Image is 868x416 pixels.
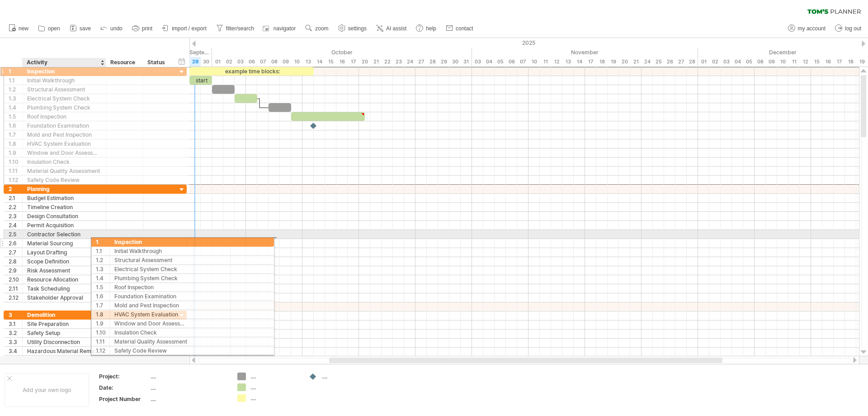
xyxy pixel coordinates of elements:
div: example time blocks: [189,67,314,76]
div: Thursday, 20 November 2025 [619,57,630,67]
div: 2.5 [9,230,22,239]
div: 2.11 [9,284,22,293]
div: Electrical System Check [27,94,101,103]
div: Friday, 3 October 2025 [235,57,246,67]
span: contact [456,25,473,32]
div: 2.7 [9,248,22,257]
div: Thursday, 27 November 2025 [675,57,687,67]
div: Monday, 29 September 2025 [189,57,201,67]
div: 2.6 [9,239,22,248]
div: Safety Code Review [27,176,101,184]
div: Thursday, 9 October 2025 [280,57,291,67]
div: .... [151,384,226,392]
span: my account [798,25,826,32]
div: Wednesday, 8 October 2025 [269,57,280,67]
div: Wednesday, 26 November 2025 [664,57,675,67]
div: 2.1 [9,194,22,202]
div: Project Number [99,395,149,403]
div: Tuesday, 28 October 2025 [427,57,438,67]
div: Wednesday, 10 December 2025 [777,57,788,67]
a: save [67,23,94,34]
div: .... [151,395,226,403]
a: log out [833,23,864,34]
div: Risk Assessment [27,266,101,275]
div: Foundation Examination [27,121,101,130]
div: Date: [99,384,149,392]
div: Layout Drafting [27,248,101,257]
div: 2.2 [9,203,22,211]
div: Tuesday, 14 October 2025 [314,57,325,67]
a: my account [786,23,828,34]
div: Site Preparation [27,320,101,328]
div: Monday, 27 October 2025 [415,57,427,67]
div: 1.2 [9,85,22,94]
div: Window and Door Assessment [27,148,101,157]
span: log out [845,25,861,32]
div: .... [250,394,300,402]
div: 2.3 [9,212,22,220]
div: Resource Allocation [27,275,101,284]
div: Mold and Pest Inspection [27,130,101,139]
div: Monday, 10 November 2025 [528,57,540,67]
div: Thursday, 16 October 2025 [336,57,348,67]
div: Material Quality Assessment [27,167,101,175]
div: Insulation Check [27,158,101,166]
span: settings [348,25,367,32]
div: 1.8 [9,139,22,148]
div: 1.4 [9,103,22,112]
div: Monday, 13 October 2025 [302,57,314,67]
div: 2.4 [9,221,22,230]
div: 2.12 [9,293,22,302]
div: Monday, 8 December 2025 [755,57,766,67]
div: Wednesday, 12 November 2025 [551,57,562,67]
a: contact [443,23,476,34]
div: Monday, 15 December 2025 [811,57,822,67]
div: Friday, 5 December 2025 [743,57,755,67]
div: Monday, 20 October 2025 [359,57,370,67]
span: undo [110,25,123,32]
div: Inspection [27,67,101,76]
div: Project: [99,373,149,380]
div: Monday, 24 November 2025 [642,57,653,67]
a: new [6,23,31,34]
div: Friday, 24 October 2025 [404,57,415,67]
div: Safety Setup [27,329,101,337]
div: 1.10 [9,158,22,166]
div: 1.7 [9,130,22,139]
div: Monday, 3 November 2025 [472,57,483,67]
div: 2.9 [9,266,22,275]
a: navigator [261,23,298,34]
div: Tuesday, 11 November 2025 [540,57,551,67]
div: Demolition [27,311,101,319]
div: Resource [110,58,138,67]
div: 3 [9,311,22,319]
div: 3.2 [9,329,22,337]
div: Scope Definition [27,257,101,266]
span: zoom [315,25,328,32]
span: open [48,25,60,32]
div: 1.3 [9,94,22,103]
div: 2.8 [9,257,22,266]
div: Friday, 31 October 2025 [461,57,472,67]
div: November 2025 [472,48,698,57]
span: new [19,25,28,32]
div: Wednesday, 1 October 2025 [212,57,223,67]
div: Wednesday, 29 October 2025 [438,57,449,67]
div: Interior Strip Out [27,356,101,364]
div: Thursday, 13 November 2025 [562,57,574,67]
span: AI assist [386,25,406,32]
div: Planning [27,185,101,193]
div: Tuesday, 9 December 2025 [766,57,777,67]
div: Thursday, 4 December 2025 [732,57,743,67]
div: 2 [9,185,22,193]
div: Wednesday, 19 November 2025 [608,57,619,67]
div: Task Scheduling [27,284,101,293]
div: Permit Acquisition [27,221,101,230]
div: Tuesday, 16 December 2025 [822,57,834,67]
div: Tuesday, 4 November 2025 [483,57,495,67]
div: Budget Estimation [27,194,101,202]
div: Wednesday, 17 December 2025 [834,57,845,67]
div: Initial Walkthrough [27,76,101,85]
div: 1 [9,67,22,76]
div: 1.6 [9,121,22,130]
